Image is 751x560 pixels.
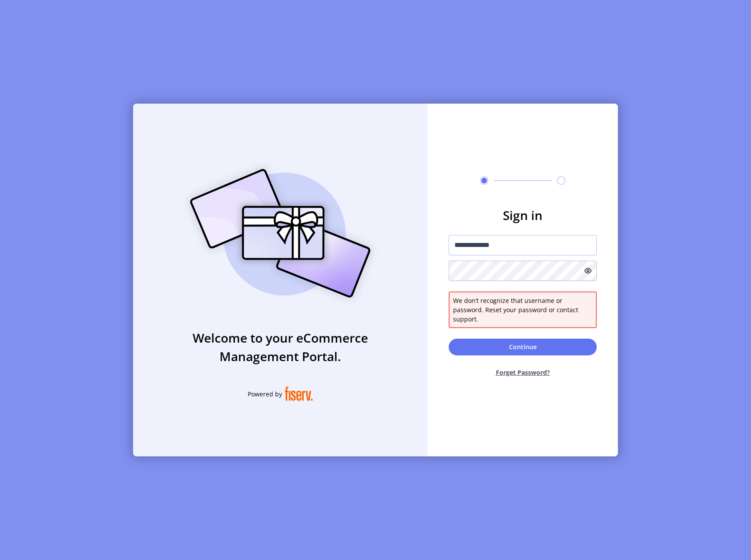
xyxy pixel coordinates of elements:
[453,296,592,324] span: We don’t recognize that username or password. Reset your password or contact support.
[449,206,597,224] h3: Sign in
[449,361,597,384] button: Forget Password?
[449,339,597,355] button: Continue
[248,389,282,399] span: Powered by
[177,159,384,307] img: card_Illustration.svg
[133,329,428,366] h3: Welcome to your eCommerce Management Portal.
